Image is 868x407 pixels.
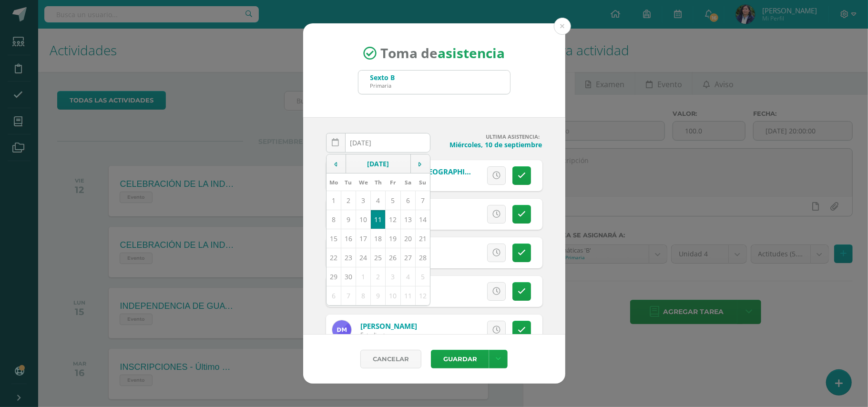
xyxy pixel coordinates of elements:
h4: Miércoles, 10 de septiembre [438,140,542,149]
td: [DATE] [346,154,410,173]
input: Fecha de Inasistencia [327,133,430,152]
td: 3 [356,191,370,210]
td: 8 [327,210,341,229]
td: 4 [400,267,415,286]
div: Estudiante [360,331,417,339]
td: 25 [371,248,386,267]
td: 10 [386,286,400,305]
td: 11 [371,210,386,229]
th: Mo [327,173,341,191]
td: 19 [386,229,400,248]
td: 22 [327,248,341,267]
td: 16 [341,229,356,248]
td: 4 [371,191,386,210]
td: 1 [356,267,370,286]
td: 12 [386,210,400,229]
td: 26 [386,248,400,267]
td: 9 [371,286,386,305]
h4: ULTIMA ASISTENCIA: [438,133,542,140]
td: 12 [415,286,430,305]
th: Th [371,173,386,191]
input: Busca un grado o sección aquí... [358,71,510,94]
td: 1 [327,191,341,210]
strong: asistencia [438,44,505,62]
td: 7 [341,286,356,305]
td: 14 [415,210,430,229]
td: 20 [400,229,415,248]
button: Guardar [431,350,489,368]
span: Toma de [380,44,505,62]
td: 30 [341,267,356,286]
button: Close (Esc) [554,18,571,35]
td: 18 [371,229,386,248]
td: 23 [341,248,356,267]
div: Sexto B [370,73,395,82]
a: [PERSON_NAME] [360,321,417,331]
th: Su [415,173,430,191]
td: 6 [327,286,341,305]
td: 29 [327,267,341,286]
td: 5 [415,267,430,286]
td: 7 [415,191,430,210]
td: 24 [356,248,370,267]
th: Sa [400,173,415,191]
th: Tu [341,173,356,191]
td: 27 [400,248,415,267]
td: 5 [386,191,400,210]
td: 15 [327,229,341,248]
td: 17 [356,229,370,248]
td: 6 [400,191,415,210]
a: Cancelar [360,350,421,368]
td: 3 [386,267,400,286]
div: Primaria [370,82,395,89]
td: 10 [356,210,370,229]
td: 21 [415,229,430,248]
td: 11 [400,286,415,305]
img: d72d3af8e57818c692398b66eca4cc7a.png [332,320,351,339]
td: 2 [341,191,356,210]
td: 13 [400,210,415,229]
th: We [356,173,370,191]
td: 9 [341,210,356,229]
td: 28 [415,248,430,267]
td: 8 [356,286,370,305]
th: Fr [386,173,400,191]
td: 2 [371,267,386,286]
